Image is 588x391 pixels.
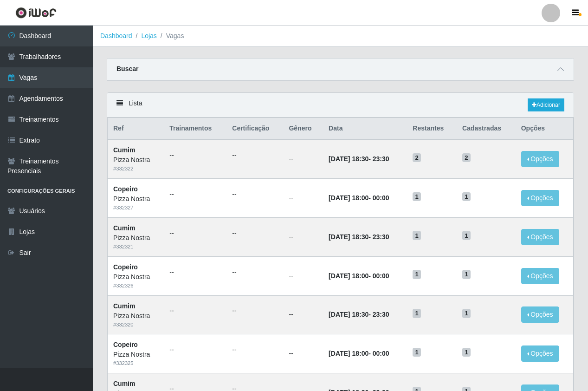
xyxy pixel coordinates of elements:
[329,350,389,357] strong: -
[283,179,323,218] td: --
[462,231,471,240] span: 1
[373,350,389,357] time: 00:00
[521,151,559,167] button: Opções
[113,282,158,290] div: # 332326
[413,153,421,163] span: 2
[169,345,221,355] ul: --
[113,185,138,193] strong: Copeiro
[329,350,368,357] time: [DATE] 18:00
[413,348,421,357] span: 1
[169,267,221,277] ul: --
[373,155,389,163] time: 23:30
[373,233,389,241] time: 23:30
[93,26,588,47] nav: breadcrumb
[113,243,158,251] div: # 332321
[528,98,564,111] a: Adicionar
[113,194,158,204] div: Pizza Nostra
[373,272,389,280] time: 00:00
[169,306,221,316] ul: --
[113,311,158,321] div: Pizza Nostra
[521,229,559,245] button: Opções
[113,341,138,348] strong: Copeiro
[232,345,278,355] ul: --
[329,155,368,163] time: [DATE] 18:30
[329,272,389,280] strong: -
[462,270,471,279] span: 1
[407,118,457,140] th: Restantes
[521,190,559,206] button: Opções
[413,231,421,240] span: 1
[283,118,323,140] th: Gênero
[116,65,138,72] strong: Buscar
[373,311,389,318] time: 23:30
[100,32,132,39] a: Dashboard
[373,194,389,202] time: 00:00
[232,228,278,238] ul: --
[108,118,164,140] th: Ref
[283,334,323,373] td: --
[462,348,471,357] span: 1
[516,118,574,140] th: Opções
[113,165,158,173] div: # 332322
[113,272,158,282] div: Pizza Nostra
[113,233,158,243] div: Pizza Nostra
[164,118,226,140] th: Trainamentos
[15,7,57,19] img: CoreUI Logo
[521,306,559,323] button: Opções
[113,321,158,329] div: # 332320
[329,311,368,318] time: [DATE] 18:30
[329,194,368,202] time: [DATE] 18:00
[329,311,389,318] strong: -
[232,306,278,316] ul: --
[329,272,368,280] time: [DATE] 18:00
[113,359,158,367] div: # 332325
[232,150,278,160] ul: --
[113,263,138,271] strong: Copeiro
[113,146,135,154] strong: Cumim
[232,189,278,199] ul: --
[113,350,158,359] div: Pizza Nostra
[283,139,323,178] td: --
[283,217,323,256] td: --
[521,345,559,362] button: Opções
[283,256,323,295] td: --
[107,93,574,117] div: Lista
[226,118,283,140] th: Certificação
[113,302,135,310] strong: Cumim
[462,192,471,202] span: 1
[141,32,156,39] a: Lojas
[113,155,158,165] div: Pizza Nostra
[113,224,135,232] strong: Cumim
[113,204,158,212] div: # 332327
[329,233,368,241] time: [DATE] 18:30
[323,118,407,140] th: Data
[413,270,421,279] span: 1
[521,268,559,284] button: Opções
[169,189,221,199] ul: --
[462,309,471,318] span: 1
[283,295,323,334] td: --
[169,150,221,160] ul: --
[457,118,516,140] th: Cadastradas
[113,380,135,387] strong: Cumim
[462,153,471,163] span: 2
[413,309,421,318] span: 1
[413,192,421,202] span: 1
[232,267,278,277] ul: --
[329,155,389,163] strong: -
[169,228,221,238] ul: --
[329,233,389,241] strong: -
[157,31,184,41] li: Vagas
[329,194,389,202] strong: -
